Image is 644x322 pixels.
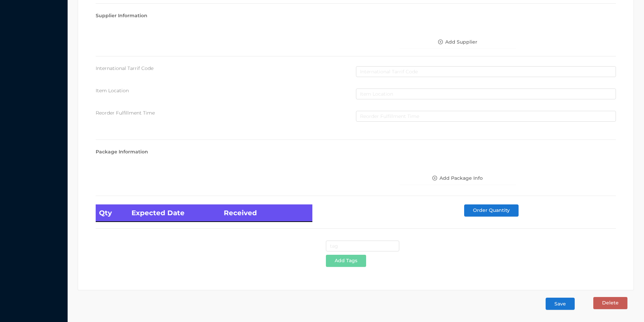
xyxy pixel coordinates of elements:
th: Qty [96,204,128,222]
div: International Tarrif Code [96,65,356,72]
div: Supplier Information [96,12,616,19]
button: Add Tags [326,255,366,267]
input: Reorder Fulfillment Time [356,111,616,122]
div: Package Information [96,148,616,155]
div: Reorder Fulfillment Time [96,109,356,117]
button: Save [546,298,575,310]
button: icon: plus-circle-oAdd Package Info [399,172,516,184]
input: Item Location [356,89,616,99]
button: Delete [593,297,627,309]
div: Item Location [96,87,356,94]
button: Order Quantity [464,204,519,217]
th: Expected Date [128,204,220,222]
input: tag [326,241,399,251]
th: Received [220,204,313,222]
button: icon: plus-circle-oAdd Supplier [399,36,516,48]
input: International Tarrif Code [356,66,616,77]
